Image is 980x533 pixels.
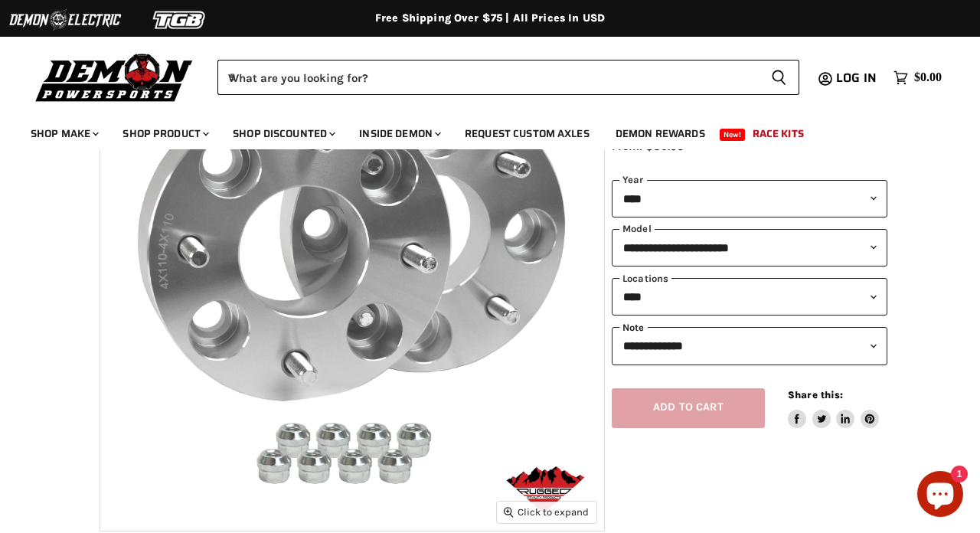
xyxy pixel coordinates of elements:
[612,180,887,217] select: year
[111,118,218,149] a: Shop Product
[914,70,942,85] span: $0.00
[221,118,345,149] a: Shop Discounted
[348,118,450,149] a: Inside Demon
[759,60,799,95] button: Search
[100,27,604,531] img: Honda TRX250 Rugged Wheel Spacer
[122,5,237,34] img: TGB Logo 2
[741,118,815,149] a: Race Kits
[788,388,879,429] aside: Share this:
[604,118,717,149] a: Demon Rewards
[612,229,887,266] select: modal-name
[453,118,601,149] a: Request Custom Axles
[836,68,877,87] span: Log in
[19,112,938,149] ul: Main menu
[31,50,198,104] img: Demon Powersports
[913,471,968,521] inbox-online-store-chat: Shopify online store chat
[217,60,759,95] input: When autocomplete results are available use up and down arrows to review and enter to select
[497,502,596,522] button: Click to expand
[788,389,843,401] span: Share this:
[19,118,108,149] a: Shop Make
[612,327,887,365] select: keys
[8,5,122,34] img: Demon Electric Logo 2
[217,60,799,95] form: Product
[612,278,887,316] select: keys
[886,67,949,89] a: $0.00
[829,71,886,85] a: Log in
[504,506,589,518] span: Click to expand
[720,129,746,141] span: New!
